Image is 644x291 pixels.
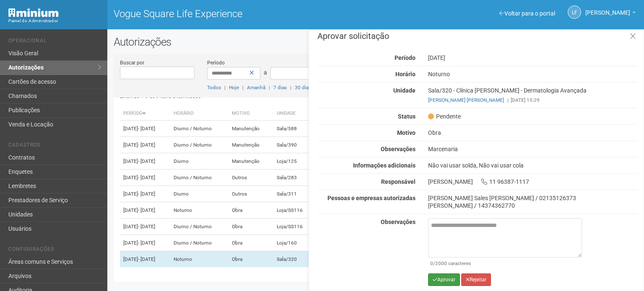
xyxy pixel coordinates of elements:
[585,10,636,17] a: [PERSON_NAME]
[428,194,637,202] div: [PERSON_NAME] Sales [PERSON_NAME] / 02135126373
[461,273,491,286] button: Rejeitar
[114,36,638,48] h2: Autorizações
[397,129,415,136] strong: Motivo
[273,251,316,268] td: Sala/320
[229,121,273,137] td: Manutenção
[8,17,101,25] div: Painel do Administrador
[428,273,460,286] button: Aprovar
[207,85,221,90] a: Todos
[229,251,273,268] td: Obra
[138,142,155,148] span: - [DATE]
[138,240,155,246] span: - [DATE]
[170,186,229,202] td: Diurno
[295,85,311,90] a: 30 dias
[8,8,59,17] img: Minium
[499,10,555,17] a: Voltar para o portal
[229,202,273,219] td: Obra
[138,256,155,262] span: - [DATE]
[247,85,265,90] a: Amanhã
[229,107,273,121] th: Motivo
[273,186,316,202] td: Sala/311
[207,59,225,67] label: Período
[170,137,229,153] td: Diurno / Noturno
[170,107,229,121] th: Horário
[229,170,273,186] td: Outros
[170,219,229,235] td: Diurno / Noturno
[229,186,273,202] td: Outros
[395,71,415,77] strong: Horário
[120,219,170,235] td: [DATE]
[430,260,580,267] div: /2000 caracteres
[170,235,229,251] td: Diurno / Noturno
[170,170,229,186] td: Diurno / Noturno
[428,202,637,209] div: [PERSON_NAME] / 14374362770
[120,251,170,268] td: [DATE]
[138,207,155,213] span: - [DATE]
[353,162,415,169] strong: Informações adicionais
[269,85,270,90] span: |
[395,54,415,61] strong: Período
[229,85,239,90] a: Hoje
[290,85,291,90] span: |
[624,28,641,46] a: Fechar
[422,87,644,104] div: Sala/320 - Clínica [PERSON_NAME] - Dermatologia Avançada
[273,202,316,219] td: Loja/SS116
[138,224,155,229] span: - [DATE]
[120,153,170,170] td: [DATE]
[170,121,229,137] td: Diurno / Noturno
[568,5,581,19] a: LF
[170,153,229,170] td: Diurno
[8,246,101,255] li: Configurações
[422,70,644,78] div: Noturno
[428,97,504,103] a: [PERSON_NAME] [PERSON_NAME]
[507,97,509,103] span: |
[428,96,637,104] div: [DATE] 15:29
[273,137,316,153] td: Sala/390
[120,107,170,121] th: Período
[430,260,433,266] span: 0
[120,137,170,153] td: [DATE]
[138,126,155,131] span: - [DATE]
[120,121,170,137] td: [DATE]
[120,186,170,202] td: [DATE]
[273,121,316,137] td: Sala/588
[422,162,644,169] div: Não vai usar solda, Não vai usar cola
[170,251,229,268] td: Noturno
[264,69,267,76] span: a
[120,235,170,251] td: [DATE]
[120,202,170,219] td: [DATE]
[381,219,415,225] strong: Observações
[224,85,226,90] span: |
[422,54,644,62] div: [DATE]
[273,219,316,235] td: Loja/SS116
[327,195,415,201] strong: Pessoas e empresas autorizadas
[114,8,369,19] h1: Vogue Square Life Experience
[170,202,229,219] td: Noturno
[422,129,644,136] div: Obra
[120,170,170,186] td: [DATE]
[120,59,144,67] label: Buscar por
[393,87,415,94] strong: Unidade
[381,146,415,152] strong: Observações
[8,142,101,151] li: Cadastros
[585,1,630,16] span: Letícia Florim
[273,85,287,90] a: 7 dias
[422,145,644,153] div: Marcenaria
[229,219,273,235] td: Obra
[229,137,273,153] td: Manutenção
[138,158,155,164] span: - [DATE]
[8,38,101,46] li: Operacional
[428,113,461,120] span: Pendente
[242,85,244,90] span: |
[229,235,273,251] td: Obra
[273,235,316,251] td: Loja/160
[273,153,316,170] td: Loja/125
[138,175,155,180] span: - [DATE]
[398,113,415,120] strong: Status
[138,191,155,197] span: - [DATE]
[229,153,273,170] td: Manutenção
[273,107,316,121] th: Unidade
[317,32,637,40] h3: Aprovar solicitação
[273,170,316,186] td: Sala/283
[381,178,415,185] strong: Responsável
